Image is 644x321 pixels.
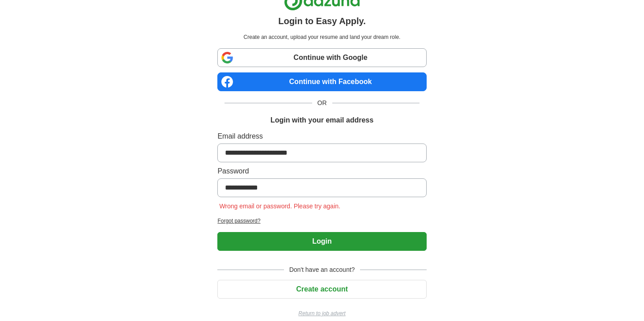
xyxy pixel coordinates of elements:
h1: Login to Easy Apply. [278,14,366,28]
span: Wrong email or password. Please try again. [217,203,342,210]
button: Create account [217,280,426,299]
a: Create account [217,285,426,293]
button: Login [217,232,426,251]
label: Password [217,166,426,177]
span: OR [312,98,332,108]
a: Continue with Google [217,48,426,67]
h1: Login with your email address [271,115,373,126]
a: Forgot password? [217,217,426,225]
label: Email address [217,131,426,142]
a: Continue with Facebook [217,72,426,91]
a: Return to job advert [217,309,426,317]
p: Create an account, upload your resume and land your dream role. [219,33,424,41]
span: Don't have an account? [284,265,360,275]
